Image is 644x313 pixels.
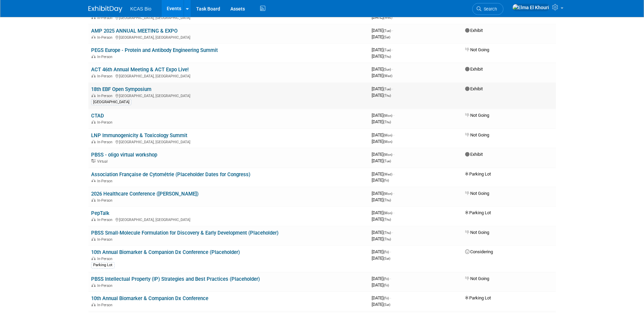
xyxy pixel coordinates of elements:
[91,140,96,143] img: In-Person Event
[465,67,483,72] span: Exhibit
[91,159,96,163] img: Virtual Event
[465,152,483,157] span: Exhibit
[383,303,390,307] span: (Sat)
[97,237,115,242] span: In-Person
[91,283,96,287] img: In-Person Event
[91,262,115,268] div: Parking Lot
[97,159,109,164] span: Virtual
[383,48,391,52] span: (Tue)
[383,192,392,196] span: (Mon)
[383,153,392,156] span: (Mon)
[91,86,151,92] a: 18th EBF Open Symposium
[383,114,392,117] span: (Mon)
[372,86,393,91] span: [DATE]
[372,34,390,39] span: [DATE]
[91,237,96,241] img: In-Person Event
[392,47,393,52] span: -
[91,152,157,158] a: PBSS - oligo virtual workshop
[390,295,391,300] span: -
[383,159,391,163] span: (Tue)
[91,35,96,39] img: In-Person Event
[465,249,493,254] span: Considering
[393,113,394,118] span: -
[97,120,115,125] span: In-Person
[372,119,391,124] span: [DATE]
[372,230,393,235] span: [DATE]
[372,139,392,144] span: [DATE]
[91,191,199,197] a: 2026 Healthcare Conference ([PERSON_NAME])
[512,4,549,11] img: Elma El Khouri
[481,6,497,12] span: Search
[97,179,115,183] span: In-Person
[372,295,391,300] span: [DATE]
[383,218,391,221] span: (Thu)
[383,55,391,58] span: (Thu)
[91,120,96,124] img: In-Person Event
[465,230,489,235] span: Not Going
[91,93,366,98] div: [GEOGRAPHIC_DATA], [GEOGRAPHIC_DATA]
[372,152,394,157] span: [DATE]
[383,68,391,71] span: (Sun)
[91,94,96,97] img: In-Person Event
[372,178,389,183] span: [DATE]
[372,132,394,137] span: [DATE]
[393,152,394,157] span: -
[383,120,391,124] span: (Thu)
[91,210,109,216] a: PepTalk
[91,198,96,202] img: In-Person Event
[383,29,391,33] span: (Tue)
[91,132,187,139] a: LNP Immunogenicity & Toxicology Summit
[372,276,391,281] span: [DATE]
[91,303,96,306] img: In-Person Event
[91,99,131,105] div: [GEOGRAPHIC_DATA]
[372,302,390,307] span: [DATE]
[393,210,394,215] span: -
[372,210,394,215] span: [DATE]
[91,139,366,144] div: [GEOGRAPHIC_DATA], [GEOGRAPHIC_DATA]
[91,276,260,282] a: PBSS Intellectual Property (IP) Strategies and Best Practices (Placeholder)
[465,191,489,196] span: Not Going
[372,191,394,196] span: [DATE]
[383,94,391,97] span: (Thu)
[97,94,115,98] span: In-Person
[383,250,389,254] span: (Fri)
[91,171,250,178] a: Association Française de Cytométrie (Placeholder Dates for Congress)
[465,132,489,137] span: Not Going
[465,295,491,300] span: Parking Lot
[383,16,392,19] span: (Wed)
[393,171,394,177] span: -
[97,303,115,307] span: In-Person
[383,140,392,144] span: (Mon)
[97,140,115,144] span: In-Person
[383,172,392,176] span: (Wed)
[91,67,189,73] a: ACT 46th Annual Meeting & ACT Expo Live!
[372,113,394,118] span: [DATE]
[372,217,391,222] span: [DATE]
[383,74,392,78] span: (Wed)
[372,236,391,241] span: [DATE]
[465,171,491,177] span: Parking Lot
[372,197,391,202] span: [DATE]
[88,6,122,13] img: ExhibitDay
[91,230,278,236] a: PBSS Small-Molecule Formulation for Discovery & Early Development (Placeholder)
[97,198,115,203] span: In-Person
[91,73,366,78] div: [GEOGRAPHIC_DATA], [GEOGRAPHIC_DATA]
[393,132,394,137] span: -
[392,28,393,33] span: -
[465,210,491,215] span: Parking Lot
[97,55,115,59] span: In-Person
[372,249,391,254] span: [DATE]
[383,237,391,241] span: (Thu)
[372,73,392,78] span: [DATE]
[465,28,483,33] span: Exhibit
[91,295,208,301] a: 10th Annual Biomarker & Companion Dx Conference
[372,171,394,177] span: [DATE]
[393,191,394,196] span: -
[390,276,391,281] span: -
[130,6,151,12] span: KCAS Bio
[372,47,393,52] span: [DATE]
[91,28,178,34] a: AMP 2025 ANNUAL MEETING & EXPO
[383,277,389,281] span: (Fri)
[372,54,391,59] span: [DATE]
[372,93,391,98] span: [DATE]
